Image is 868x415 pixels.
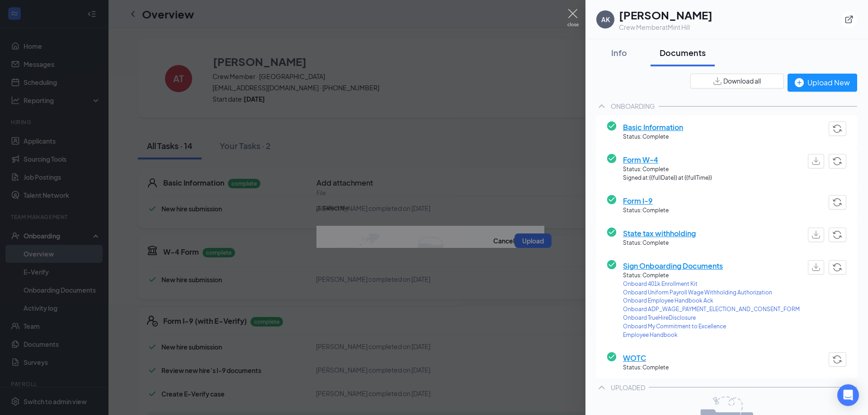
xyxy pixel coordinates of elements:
[623,322,800,331] a: Onboard My Commitment to Excellence
[605,47,632,58] div: Info
[660,47,706,58] div: Documents
[596,101,607,112] svg: ChevronUp
[623,297,800,305] a: Onboard Employee Handbook Ack
[623,133,683,141] span: Status: Complete
[623,195,669,206] span: Form I-9
[623,206,669,215] span: Status: Complete
[623,305,800,314] a: Onboard ADP_WAGE_PAYMENT_ELECTION_AND_CONSENT_FORM
[623,289,800,297] a: Onboard Uniform Payroll Wage Withholding Authorization
[623,331,800,340] a: Employee Handbook
[788,74,857,92] button: Upload New
[601,15,610,24] div: AK
[619,23,712,32] div: Crew Member at Mint Hill
[837,384,859,406] div: Open Intercom Messenger
[795,77,850,88] div: Upload New
[623,121,683,133] span: Basic Information
[623,364,669,372] span: Status: Complete
[611,102,655,111] div: ONBOARDING
[690,74,784,89] button: Download all
[844,15,854,24] svg: ExternalLink
[623,271,800,280] span: Status: Complete
[623,228,696,239] span: State tax withholding
[623,280,800,289] a: Onboard 401k Enrollment Kit
[623,260,800,271] span: Sign Onboarding Documents
[611,383,645,392] div: UPLOADED
[623,239,696,247] span: Status: Complete
[623,314,800,322] a: Onboard TrueHireDisclosure
[623,154,712,165] span: Form W-4
[841,11,857,28] button: ExternalLink
[623,165,712,174] span: Status: Complete
[723,76,761,86] span: Download all
[596,382,607,393] svg: ChevronUp
[619,7,712,23] h1: [PERSON_NAME]
[623,174,712,182] span: Signed at: {{fullDate}} at {{fullTime}}
[623,352,669,364] span: WOTC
